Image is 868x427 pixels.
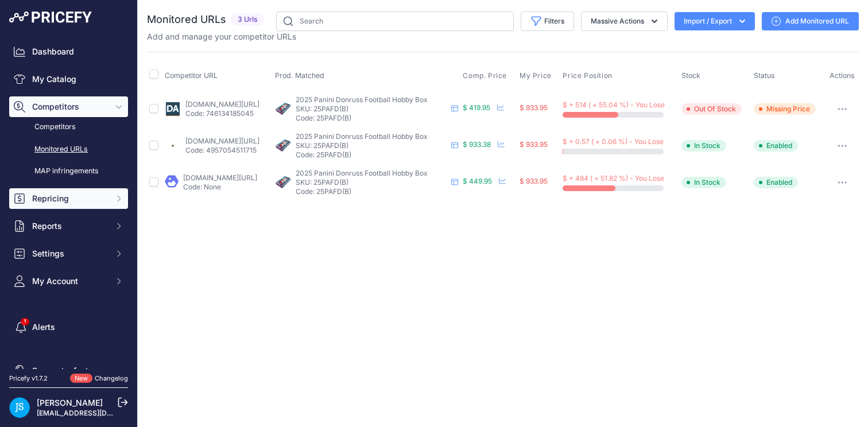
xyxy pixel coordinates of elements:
button: Settings [9,243,128,264]
h2: Monitored URLs [147,11,226,28]
span: Comp. Price [463,71,507,80]
button: Repricing [9,188,128,209]
a: [DOMAIN_NAME][URL] [185,100,259,108]
span: Status [754,71,775,80]
span: $ 933.95 [520,103,548,112]
span: New [70,374,92,383]
p: SKU: 25PAFD(B) [296,141,447,150]
span: In Stock [681,177,726,188]
span: Enabled [754,177,798,188]
span: Price Position [563,71,612,80]
span: Competitors [32,101,107,112]
span: Enabled [754,140,798,152]
a: Suggest a feature [9,360,128,381]
span: $ 419.95 [463,103,490,112]
p: Code: 25PAFD(B) [296,187,447,196]
a: Add Monitored URL [762,12,859,30]
button: Massive Actions [581,11,668,31]
button: My Account [9,271,128,292]
span: 2025 Panini Donruss Football Hobby Box [296,95,428,104]
p: SKU: 25PAFD(B) [296,104,447,114]
span: Reports [32,220,107,232]
button: Reports [9,216,128,236]
nav: Sidebar [9,41,128,381]
a: [DOMAIN_NAME][URL] [185,137,259,145]
a: Changelog [95,374,128,382]
span: $ + 484 ( + 51.82 %) - You Lose [563,174,664,183]
p: Code: 25PAFD(B) [296,114,447,123]
span: $ 449.95 [463,177,492,185]
p: Add and manage your competitor URLs [147,31,296,42]
button: My Price [520,71,554,80]
button: Price Position [563,71,614,80]
span: Stock [681,71,700,80]
p: Code: 746134185045 [185,109,259,118]
span: My Price [520,71,552,80]
a: Alerts [9,317,128,337]
span: Competitor URL [165,71,218,80]
span: Out Of Stock [681,103,742,115]
span: 3 Urls [231,13,265,26]
p: Code: 4957054511715 [185,146,259,155]
span: $ + 514 ( + 55.04 %) - You Lose [563,100,665,109]
a: My Catalog [9,69,128,90]
button: Filters [521,11,574,31]
a: Competitors [9,117,128,137]
span: $ 933.38 [463,140,491,149]
span: $ + 0.57 ( + 0.06 %) - You Lose [563,137,664,146]
span: In Stock [681,140,726,152]
span: Prod. Matched [275,71,324,80]
span: 2025 Panini Donruss Football Hobby Box [296,169,428,177]
p: SKU: 25PAFD(B) [296,178,447,187]
span: Repricing [32,193,107,204]
img: Pricefy Logo [9,11,92,23]
a: [EMAIL_ADDRESS][DOMAIN_NAME] [37,409,157,417]
span: $ 933.95 [520,177,548,185]
p: Code: None [183,183,257,192]
span: 2025 Panini Donruss Football Hobby Box [296,132,428,141]
span: My Account [32,275,107,287]
a: MAP infringements [9,161,128,181]
button: Import / Export [675,12,755,30]
span: Settings [32,248,107,259]
button: Comp. Price [463,71,509,80]
span: Actions [830,71,855,80]
input: Search [276,11,514,31]
div: Pricefy v1.7.2 [9,374,48,383]
span: $ 933.95 [520,140,548,149]
p: Code: 25PAFD(B) [296,150,447,160]
a: [DOMAIN_NAME][URL] [183,173,257,182]
span: Missing Price [754,103,816,115]
a: Monitored URLs [9,139,128,160]
a: [PERSON_NAME] [37,398,103,407]
button: Competitors [9,96,128,117]
a: Dashboard [9,41,128,62]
